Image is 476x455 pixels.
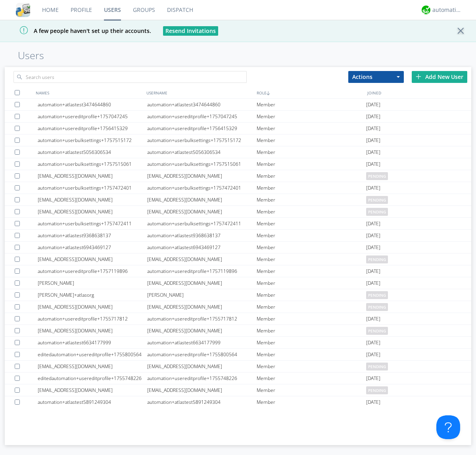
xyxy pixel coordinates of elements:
img: cddb5a64eb264b2086981ab96f4c1ba7 [16,3,30,17]
div: [EMAIL_ADDRESS][DOMAIN_NAME] [147,361,257,372]
a: automation+usereditprofile+1757119896automation+usereditprofile+1757119896Member[DATE] [5,265,471,277]
div: automation+usereditprofile+1757119896 [38,265,147,277]
div: automation+atlastest6634177999 [147,337,257,348]
a: [EMAIL_ADDRESS][DOMAIN_NAME][EMAIL_ADDRESS][DOMAIN_NAME]Memberpending [5,206,471,218]
div: Member [257,170,366,182]
a: [EMAIL_ADDRESS][DOMAIN_NAME][EMAIL_ADDRESS][DOMAIN_NAME]Memberpending [5,194,471,206]
div: Member [257,384,366,396]
div: Member [257,182,366,194]
div: automation+atlastest5891249304 [38,396,147,408]
div: automation+atlastest5056306534 [147,146,257,158]
span: [DATE] [366,277,380,289]
div: [EMAIL_ADDRESS][DOMAIN_NAME] [147,206,257,217]
button: Resend Invitations [163,26,218,36]
div: [EMAIL_ADDRESS][DOMAIN_NAME] [147,301,257,313]
span: [DATE] [366,337,380,349]
div: Member [257,289,366,301]
div: Member [257,325,366,336]
div: automation+atlas [432,6,462,14]
div: Member [257,301,366,313]
div: NAMES [34,87,144,98]
div: Member [257,158,366,170]
div: automation+usereditprofile+1755717812 [147,313,257,324]
span: pending [366,291,388,299]
div: Member [257,123,366,134]
div: [EMAIL_ADDRESS][DOMAIN_NAME] [38,301,147,313]
a: [EMAIL_ADDRESS][DOMAIN_NAME][EMAIL_ADDRESS][DOMAIN_NAME]Memberpending [5,170,471,182]
a: automation+atlastest5056306534automation+atlastest5056306534Member[DATE] [5,146,471,158]
div: [EMAIL_ADDRESS][DOMAIN_NAME] [38,194,147,205]
div: automation+atlastest3474644860 [38,99,147,110]
div: automation+userbulksettings+1757515172 [38,134,147,146]
div: Member [257,111,366,122]
img: d2d01cd9b4174d08988066c6d424eccd [422,6,430,14]
a: [PERSON_NAME]+atlasorg[PERSON_NAME]Memberpending [5,289,471,301]
img: plus.svg [416,74,421,79]
iframe: Toggle Customer Support [436,415,460,439]
a: automation+usereditprofile+1755717812automation+usereditprofile+1755717812Member[DATE] [5,313,471,325]
a: automation+usereditprofile+1756415329automation+usereditprofile+1756415329Member[DATE] [5,123,471,134]
div: automation+usereditprofile+1755717812 [38,313,147,324]
div: [PERSON_NAME] [147,289,257,301]
div: Member [257,372,366,384]
div: automation+atlastest9368638137 [147,230,257,241]
div: automation+usereditprofile+1757047245 [38,111,147,122]
a: [EMAIL_ADDRESS][DOMAIN_NAME][EMAIL_ADDRESS][DOMAIN_NAME]Memberpending [5,325,471,337]
a: automation+atlastest6943469127automation+atlastest6943469127Member[DATE] [5,242,471,253]
div: Member [257,242,366,253]
div: automation+atlastest6943469127 [147,242,257,253]
div: Member [257,146,366,158]
div: [EMAIL_ADDRESS][DOMAIN_NAME] [147,384,257,396]
span: [DATE] [366,99,380,111]
div: automation+atlastest6943469127 [38,242,147,253]
a: automation+atlastest5891249304automation+atlastest5891249304Member[DATE] [5,396,471,408]
div: automation+atlastest6634177999 [38,337,147,348]
div: [EMAIL_ADDRESS][DOMAIN_NAME] [147,277,257,289]
span: [DATE] [366,372,380,384]
a: automation+atlastest6634177999automation+atlastest6634177999Member[DATE] [5,337,471,349]
div: Member [257,349,366,360]
div: automation+atlastest5056306534 [38,146,147,158]
div: Member [257,230,366,241]
div: automation+atlastest5891249304 [147,396,257,408]
div: Member [257,206,366,217]
div: [PERSON_NAME]+atlasorg [38,289,147,301]
div: [EMAIL_ADDRESS][DOMAIN_NAME] [38,361,147,372]
div: automation+userbulksettings+1757515172 [147,134,257,146]
span: pending [366,172,388,180]
div: Member [257,253,366,265]
div: Member [257,99,366,110]
div: automation+userbulksettings+1757472411 [147,218,257,229]
span: [DATE] [366,134,380,146]
div: Member [257,313,366,324]
a: editedautomation+usereditprofile+1755748226automation+usereditprofile+1755748226Member[DATE] [5,372,471,384]
div: automation+userbulksettings+1757472401 [38,182,147,194]
a: automation+userbulksettings+1757472401automation+userbulksettings+1757472401Member[DATE] [5,182,471,194]
span: [DATE] [366,158,380,170]
a: automation+atlastest3474644860automation+atlastest3474644860Member[DATE] [5,99,471,111]
div: [EMAIL_ADDRESS][DOMAIN_NAME] [38,384,147,396]
span: [DATE] [366,265,380,277]
a: automation+atlastest9368638137automation+atlastest9368638137Member[DATE] [5,230,471,242]
div: automation+userbulksettings+1757472411 [38,218,147,229]
div: Member [257,265,366,277]
span: pending [366,303,388,311]
span: pending [366,255,388,263]
div: Member [257,337,366,348]
div: [EMAIL_ADDRESS][DOMAIN_NAME] [147,253,257,265]
div: [PERSON_NAME] [38,277,147,289]
div: automation+atlastest3474644860 [147,99,257,110]
div: automation+userbulksettings+1757515061 [147,158,257,170]
a: editedautomation+usereditprofile+1755800564automation+usereditprofile+1755800564Member[DATE] [5,349,471,361]
input: Search users [13,71,247,83]
span: [DATE] [366,313,380,325]
div: [EMAIL_ADDRESS][DOMAIN_NAME] [147,325,257,336]
span: [DATE] [366,349,380,361]
span: pending [366,196,388,204]
span: pending [366,327,388,335]
div: [EMAIL_ADDRESS][DOMAIN_NAME] [38,170,147,182]
div: Member [257,218,366,229]
span: pending [366,208,388,216]
div: [EMAIL_ADDRESS][DOMAIN_NAME] [38,206,147,217]
div: [EMAIL_ADDRESS][DOMAIN_NAME] [147,170,257,182]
